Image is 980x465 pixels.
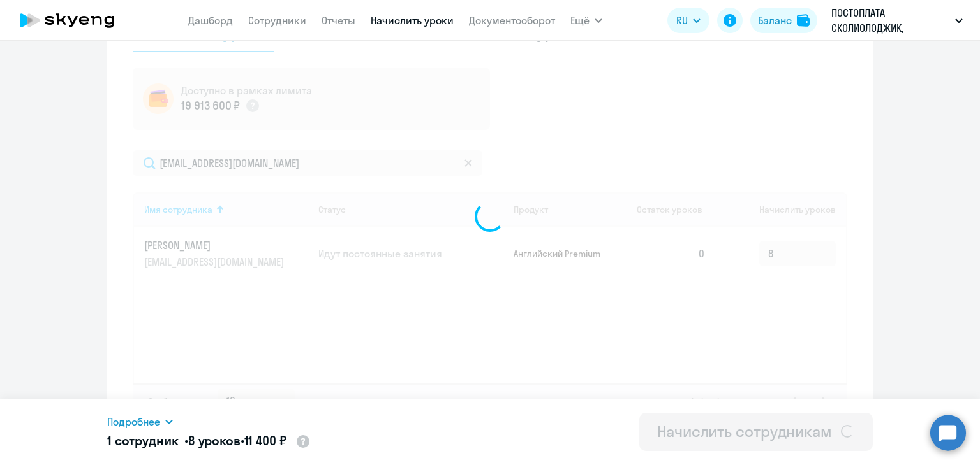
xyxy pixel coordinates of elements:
a: Сотрудники [248,14,306,27]
p: ПОСТОПЛАТА СКОЛИОЛОДЖИК, СКОЛИОЛОДЖИК.РУ, ООО [831,5,950,36]
div: Баланс [758,13,792,28]
a: Отчеты [322,14,355,27]
a: Документооборот [469,14,555,27]
span: Подробнее [107,414,160,429]
a: Дашборд [188,14,233,27]
button: Начислить сотрудникам [639,413,873,451]
span: 11 400 ₽ [244,433,286,448]
span: RU [676,13,688,28]
h5: 1 сотрудник • • [107,432,311,451]
span: Ещё [570,13,590,28]
button: Балансbalance [750,8,817,33]
img: balance [797,14,810,27]
div: Начислить сотрудникам [657,421,832,441]
span: 8 уроков [188,433,241,448]
button: Ещё [570,8,602,33]
a: Начислить уроки [371,14,454,27]
button: ПОСТОПЛАТА СКОЛИОЛОДЖИК, СКОЛИОЛОДЖИК.РУ, ООО [825,5,969,36]
button: RU [667,8,709,33]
